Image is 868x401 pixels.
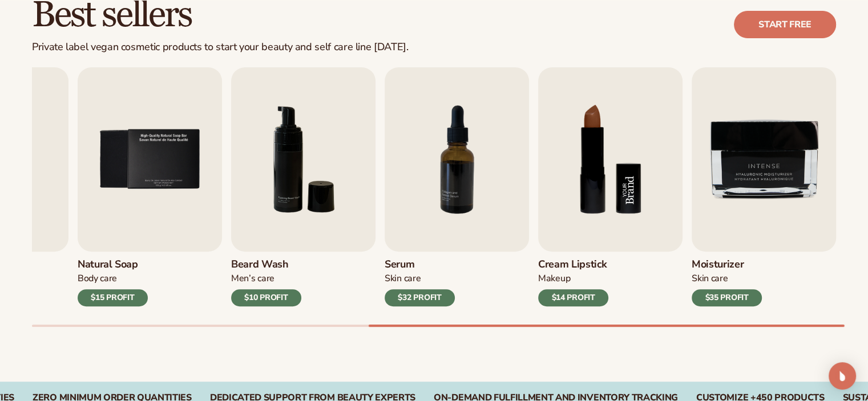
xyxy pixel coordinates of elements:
[538,289,608,306] div: $14 PROFIT
[385,67,529,306] a: 7 / 9
[692,258,762,271] h3: Moisturizer
[538,258,608,271] h3: Cream Lipstick
[734,11,836,38] a: Start free
[385,273,455,285] div: Skin Care
[231,67,376,306] a: 6 / 9
[78,273,148,285] div: Body Care
[78,289,148,306] div: $15 PROFIT
[385,289,455,306] div: $32 PROFIT
[538,67,683,306] a: 8 / 9
[231,258,301,271] h3: Beard Wash
[231,273,301,285] div: Men’s Care
[692,273,762,285] div: Skin Care
[692,289,762,306] div: $35 PROFIT
[385,258,455,271] h3: Serum
[32,41,408,54] div: Private label vegan cosmetic products to start your beauty and self care line [DATE].
[692,67,836,306] a: 9 / 9
[538,67,683,252] img: Shopify Image 9
[538,273,608,285] div: Makeup
[78,258,148,271] h3: Natural Soap
[78,67,222,306] a: 5 / 9
[829,362,856,390] div: Open Intercom Messenger
[231,289,301,306] div: $10 PROFIT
